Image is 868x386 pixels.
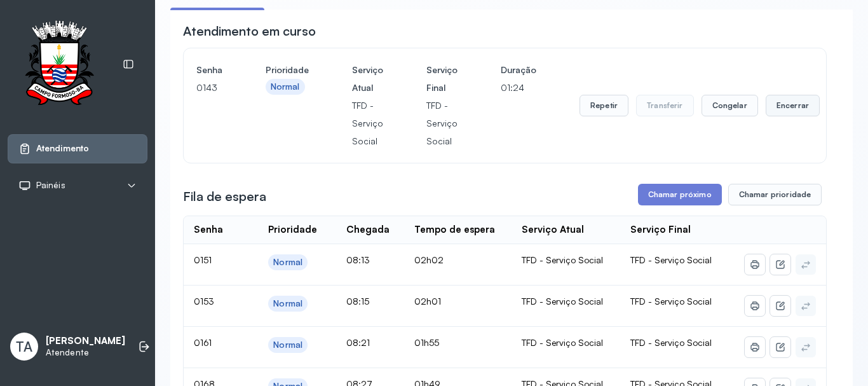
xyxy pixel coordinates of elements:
[636,95,694,116] button: Transferir
[702,95,758,116] button: Congelar
[183,188,266,205] h3: Fila de espera
[580,95,628,116] button: Repetir
[271,81,300,92] div: Normal
[194,296,214,307] span: 0153
[36,180,65,191] span: Painéis
[414,296,441,307] span: 02h01
[268,224,317,236] div: Prioridade
[414,254,444,265] span: 02h02
[273,340,302,350] div: Normal
[18,142,137,155] a: Atendimento
[13,20,105,109] img: Logotipo do estabelecimento
[414,224,495,236] div: Tempo de espera
[522,296,610,307] div: TFD - Serviço Social
[766,95,820,116] button: Encerrar
[194,254,212,265] span: 0151
[346,224,390,236] div: Chegada
[522,337,610,348] div: TFD - Serviço Social
[630,337,712,348] span: TFD - Serviço Social
[194,224,223,236] div: Senha
[630,296,712,307] span: TFD - Serviço Social
[426,97,458,150] p: TFD - Serviço Social
[194,337,212,348] span: 0161
[346,254,370,265] span: 08:13
[630,224,691,236] div: Serviço Final
[501,61,536,79] h4: Duração
[630,254,712,265] span: TFD - Serviço Social
[346,337,370,348] span: 08:21
[522,254,610,266] div: TFD - Serviço Social
[352,97,383,150] p: TFD - Serviço Social
[426,61,458,97] h4: Serviço Final
[36,143,89,154] span: Atendimento
[728,184,822,205] button: Chamar prioridade
[196,61,222,79] h4: Senha
[273,257,302,268] div: Normal
[273,298,302,309] div: Normal
[196,79,222,97] p: 0143
[638,184,722,205] button: Chamar próximo
[501,79,536,97] p: 01:24
[522,224,584,236] div: Serviço Atual
[346,296,369,307] span: 08:15
[46,347,125,358] p: Atendente
[183,22,316,40] h3: Atendimento em curso
[414,337,439,348] span: 01h55
[352,61,383,97] h4: Serviço Atual
[46,335,125,347] p: [PERSON_NAME]
[266,61,309,79] h4: Prioridade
